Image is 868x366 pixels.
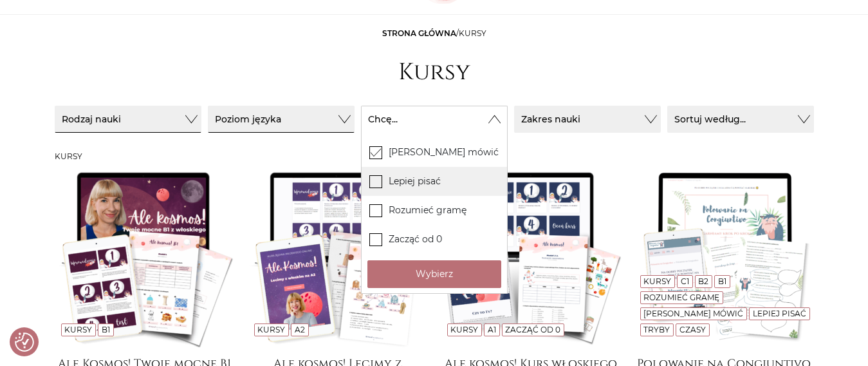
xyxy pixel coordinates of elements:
[102,325,110,334] a: B1
[398,59,470,86] h1: Kursy
[643,276,671,286] a: Kursy
[514,106,661,133] button: Zakres nauki
[681,276,689,286] a: C1
[459,28,486,38] span: Kursy
[362,196,507,225] label: Rozumieć gramę
[55,152,814,161] h3: Kursy
[208,106,355,133] button: Poziom języka
[362,167,507,196] label: Lepiej pisać
[679,325,706,334] a: Czasy
[450,325,478,334] a: Kursy
[257,325,285,334] a: Kursy
[488,325,496,334] a: A1
[505,325,560,334] a: Zacząć od 0
[718,276,726,286] a: B1
[643,293,719,302] a: Rozumieć gramę
[698,276,708,286] a: B2
[667,106,814,133] button: Sortuj według...
[295,325,305,334] a: A2
[367,260,501,288] button: Wybierz
[753,309,806,318] a: Lepiej pisać
[361,133,508,294] div: Rodzaj nauki
[15,332,34,352] button: Preferencje co do zgód
[643,309,743,318] a: [PERSON_NAME] mówić
[362,138,507,167] label: [PERSON_NAME] mówić
[643,325,670,334] a: Tryby
[362,225,507,254] label: Zacząć od 0
[382,28,456,38] a: Strona główna
[55,106,201,133] button: Rodzaj nauki
[15,332,34,352] img: Revisit consent button
[64,325,92,334] a: Kursy
[382,28,486,38] span: /
[361,106,508,133] button: Chcę...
